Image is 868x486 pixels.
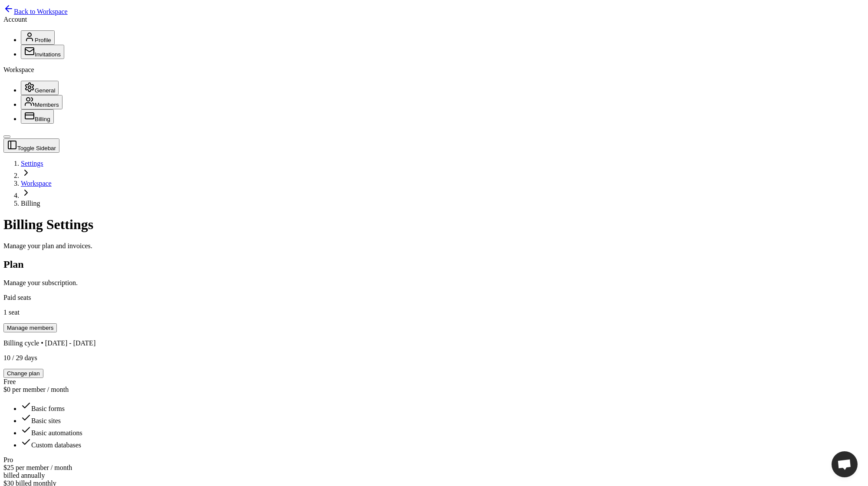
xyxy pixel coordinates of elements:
div: Free [3,378,865,386]
span: Billing [21,200,40,207]
a: Back to Workspace [3,8,68,15]
p: Manage your subscription. [3,279,865,287]
button: Manage members [3,323,57,332]
button: Members [21,95,62,109]
p: Paid seats [3,294,865,302]
span: Basic sites [31,417,61,424]
div: $0 per member / month [3,386,865,394]
a: Workspace [21,180,52,187]
div: Open chat [832,451,858,477]
p: 10 / 29 days [3,354,865,362]
h2: Plan [3,259,865,270]
p: 1 seat [3,309,865,316]
p: Manage your plan and invoices. [3,242,865,250]
span: Toggle Sidebar [17,145,56,151]
button: General [21,81,59,95]
a: Settings [21,160,43,167]
span: Members [35,102,59,108]
a: General [21,86,59,94]
div: Workspace [3,66,865,74]
a: Invitations [21,50,64,58]
button: Change plan [3,369,43,378]
button: Invitations [21,45,64,59]
span: Profile [35,37,51,43]
nav: breadcrumb [3,160,865,207]
h1: Billing Settings [3,217,865,233]
button: Profile [21,30,55,45]
span: Billing [35,116,50,122]
div: Pro [3,456,865,464]
div: Account [3,16,865,23]
div: billed annually [3,472,865,479]
p: Billing cycle • [DATE] - [DATE] [3,339,865,347]
span: Custom databases [31,441,81,449]
a: Billing [21,115,54,122]
span: General [35,87,55,94]
span: Basic automations [31,429,82,437]
span: Basic forms [31,405,65,412]
button: Billing [21,109,54,124]
span: Invitations [35,51,61,58]
button: Toggle Sidebar [3,135,10,138]
a: Profile [21,36,55,43]
a: Members [21,101,62,108]
div: $25 per member / month [3,464,865,472]
span: Back to Workspace [14,8,68,15]
button: Toggle Sidebar [3,138,59,153]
